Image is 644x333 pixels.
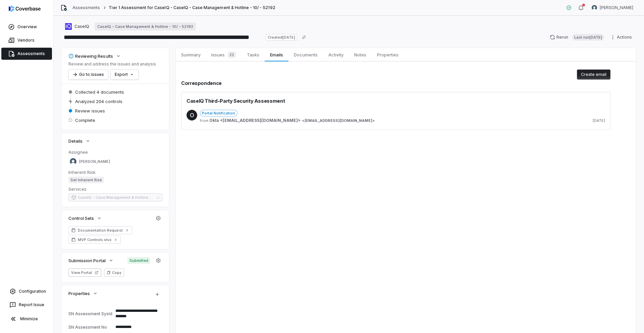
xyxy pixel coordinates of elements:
span: Activity [326,50,346,59]
dt: Assignee [68,149,162,155]
span: Submitted [127,257,150,264]
span: [PERSON_NAME] [600,5,633,10]
span: Created [DATE] [266,34,297,41]
span: Portal Notification [200,110,237,116]
button: Minimize [3,312,51,326]
span: Control Sets [68,215,94,221]
span: [EMAIL_ADDRESS][DOMAIN_NAME] [305,118,372,123]
span: 22 [227,51,236,58]
button: View Portal [68,269,101,277]
a: Overview [1,21,52,33]
span: Emails [267,50,285,59]
dt: Services [68,186,162,192]
button: Control Sets [66,212,104,224]
span: Analyzed 204 controls [75,98,122,104]
span: Minimize [20,316,38,322]
span: Review issues [75,108,105,114]
span: Properties [68,290,90,296]
span: CaseIQ [74,24,89,29]
span: Configuration [19,289,46,294]
button: Details [66,135,93,147]
a: Assessments [72,5,100,10]
a: CaseIQ - Case Management & Hotline - 10/ - 52192 [95,22,196,31]
img: Samuel Folarin avatar [70,158,76,165]
span: Tier 1 Assessment for CaseIQ - CaseIQ - Case Management & Hotline - 10/ - 52192 [109,5,275,10]
span: Documents [291,50,320,59]
button: Create email [577,69,610,80]
button: Reviewing Results [66,50,123,62]
span: O [186,110,197,121]
button: Properties [66,287,100,299]
div: SN Assessment No [68,325,113,330]
a: MVP Controls.xlsx [68,236,121,244]
span: from [200,118,207,123]
span: Submission Portal [68,257,106,264]
span: Complete [75,117,95,123]
span: [PERSON_NAME] [79,159,110,164]
span: Summary [178,50,203,59]
button: Go to issues [68,69,108,80]
div: SN Assessment SysId [68,311,113,316]
span: Set Inherent Risk [68,177,104,183]
span: Issues [209,50,239,59]
span: Okta <[EMAIL_ADDRESS][DOMAIN_NAME]> [209,118,301,123]
button: Samuel Folarin avatar[PERSON_NAME] [588,3,637,13]
span: MVP Controls.xlsx [78,237,111,242]
button: Copy link [298,31,310,43]
img: Samuel Folarin avatar [592,5,597,10]
p: Review and address the issues and analysis [68,61,156,67]
img: logo-D7KZi-bG.svg [9,5,41,12]
span: Vendors [17,38,35,43]
button: Export [111,69,139,80]
span: > [209,118,375,123]
span: CaseIQ Third-Party Security Assessment [186,97,285,104]
span: Report Issue [19,302,44,307]
span: [DATE] [593,118,605,123]
button: Report Issue [3,299,51,311]
span: Overview [17,24,37,30]
a: Documentation Request [68,226,132,234]
button: Actions [608,32,636,42]
span: Documentation Request [78,228,123,233]
button: Copy [104,269,124,277]
span: Collected 4 documents [75,89,124,95]
h2: Correspondence [181,80,610,87]
span: Notes [352,50,369,59]
span: < [302,118,305,123]
button: https://caseiq.com/CaseIQ [63,20,91,33]
a: Configuration [3,285,51,297]
dt: Inherent Risk [68,169,162,175]
span: Last run [DATE] [572,34,604,41]
span: Tasks [244,50,262,59]
span: Properties [374,50,401,59]
span: Assessments [17,51,45,56]
div: Reviewing Results [68,53,113,59]
a: Assessments [1,48,52,60]
button: Submission Portal [66,254,116,267]
button: RerunLast run[DATE] [546,32,608,42]
a: Vendors [1,34,52,46]
span: Details [68,138,83,144]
